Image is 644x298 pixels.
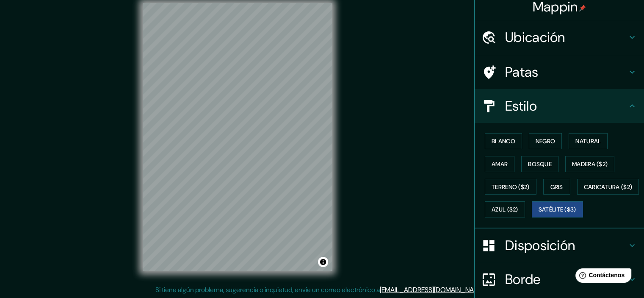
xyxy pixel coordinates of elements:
[492,206,518,214] font: Azul ($2)
[380,285,484,294] a: [EMAIL_ADDRESS][DOMAIN_NAME]
[505,237,575,254] font: Disposición
[532,201,583,217] button: Satélite ($3)
[485,201,525,217] button: Azul ($2)
[529,133,562,149] button: Negro
[492,183,530,191] font: Terreno ($2)
[521,156,558,172] button: Bosque
[318,257,328,267] button: Activar o desactivar atribución
[539,206,576,214] font: Satélite ($3)
[492,137,515,145] font: Blanco
[584,183,633,191] font: Caricatura ($2)
[505,97,537,115] font: Estilo
[143,3,332,271] canvas: Mapa
[485,179,536,195] button: Terreno ($2)
[528,160,552,168] font: Bosque
[505,270,541,288] font: Borde
[577,179,639,195] button: Caricatura ($2)
[575,137,601,145] font: Natural
[569,265,635,289] iframe: Lanzador de widgets de ayuda
[536,137,556,145] font: Negro
[475,89,644,123] div: Estilo
[572,160,608,168] font: Madera ($2)
[543,179,570,195] button: Gris
[475,55,644,89] div: Patas
[485,133,522,149] button: Blanco
[505,28,565,46] font: Ubicación
[565,156,614,172] button: Madera ($2)
[475,262,644,296] div: Borde
[550,183,563,191] font: Gris
[485,156,514,172] button: Amar
[475,20,644,54] div: Ubicación
[475,228,644,262] div: Disposición
[155,285,380,294] font: Si tiene algún problema, sugerencia o inquietud, envíe un correo electrónico a
[579,5,586,11] img: pin-icon.png
[505,63,539,81] font: Patas
[492,160,508,168] font: Amar
[569,133,608,149] button: Natural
